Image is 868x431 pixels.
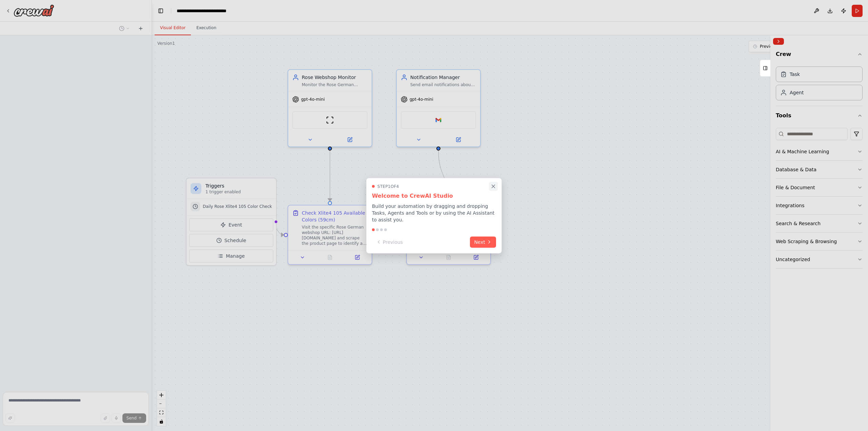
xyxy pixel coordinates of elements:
h3: Welcome to CrewAI Studio [372,192,496,200]
button: Previous [372,236,407,248]
button: Close walkthrough [489,182,498,191]
button: Next [470,236,496,248]
span: Step 1 of 4 [377,183,399,189]
button: Hide left sidebar [156,6,165,16]
p: Build your automation by dragging and dropping Tasks, Agents and Tools or by using the AI Assista... [372,202,496,223]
